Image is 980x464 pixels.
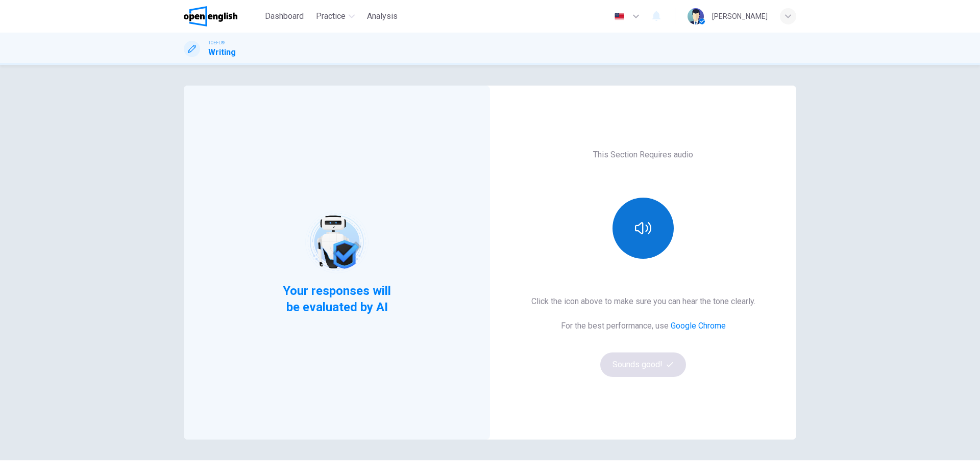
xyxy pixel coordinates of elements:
img: robot icon [304,210,369,275]
img: Profile picture [688,8,704,24]
div: [PERSON_NAME] [712,10,768,22]
h6: For the best performance, use [561,320,726,332]
span: Analysis [367,10,398,22]
button: Practice [312,7,359,25]
span: Dashboard [265,10,304,22]
img: en [613,13,626,20]
h6: Click the icon above to make sure you can hear the tone clearly. [531,295,755,308]
a: Google Chrome [671,321,726,331]
button: Analysis [363,7,402,25]
span: Practice [316,10,346,22]
span: TOEFL® [208,39,225,46]
h1: Writing [208,46,236,59]
button: Dashboard [261,7,308,25]
h6: This Section Requires audio [593,149,693,161]
span: Your responses will be evaluated by AI [275,283,399,315]
img: OpenEnglish logo [184,6,237,26]
a: OpenEnglish logo [184,6,261,26]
